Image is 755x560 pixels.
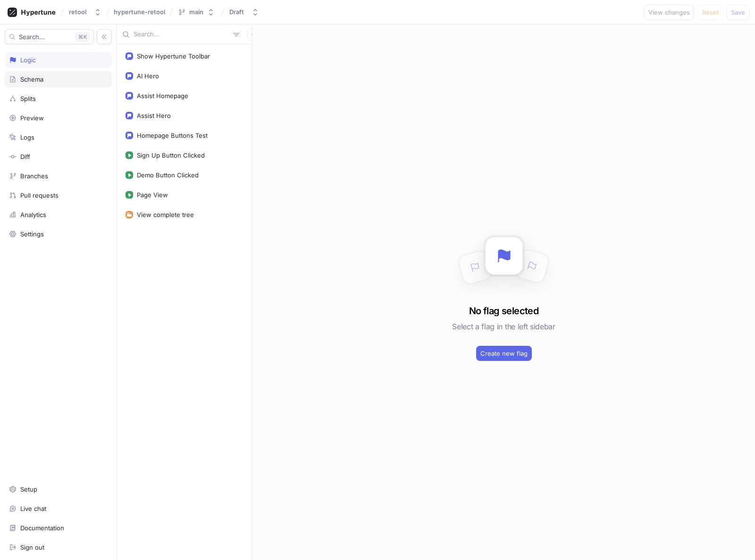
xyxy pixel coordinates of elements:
[476,346,532,361] button: Create new flag
[469,304,538,318] h3: No flag selected
[137,112,171,119] div: Assist Hero
[229,8,244,16] div: Draft
[702,9,719,15] span: Reset
[5,520,112,536] a: Documentation
[69,8,86,16] div: retool
[20,172,48,180] div: Branches
[5,29,94,44] button: Search...K
[452,318,555,335] h5: Select a flag in the left sidebar
[20,211,46,218] div: Analytics
[137,171,199,179] div: Demo Button Clicked
[137,72,159,80] div: AI Hero
[20,153,30,160] div: Diff
[65,4,105,20] button: retool
[20,192,59,199] div: Pull requests
[20,95,36,102] div: Splits
[731,9,745,15] span: Save
[648,9,690,15] span: View changes
[75,32,90,42] div: K
[20,75,43,83] div: Schema
[20,114,44,122] div: Preview
[114,8,165,15] span: hypertune-retool
[226,4,263,20] button: Draft
[137,52,210,60] div: Show Hypertune Toolbar
[137,151,205,159] div: Sign Up Button Clicked
[189,8,203,16] div: main
[20,524,64,532] div: Documentation
[698,5,723,20] button: Reset
[20,134,34,141] div: Logs
[727,5,749,20] button: Save
[134,30,229,39] input: Search...
[20,230,44,238] div: Settings
[19,34,45,40] span: Search...
[20,485,37,493] div: Setup
[137,211,194,218] div: View complete tree
[20,56,36,64] div: Logic
[137,92,188,100] div: Assist Homepage
[174,4,218,20] button: main
[137,132,208,139] div: Homepage Buttons Test
[20,505,46,512] div: Live chat
[480,351,528,356] span: Create new flag
[20,543,44,551] div: Sign out
[644,5,694,20] button: View changes
[137,191,168,199] div: Page View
